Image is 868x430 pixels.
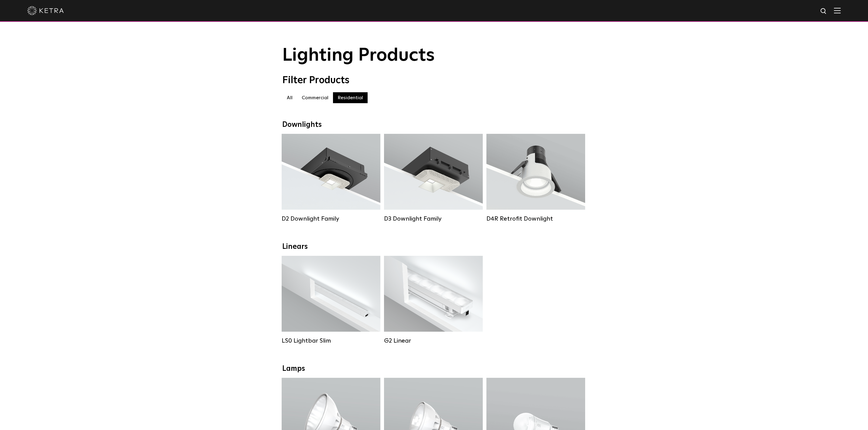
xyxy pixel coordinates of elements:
[384,215,483,222] div: D3 Downlight Family
[282,337,380,344] div: LS0 Lightbar Slim
[820,8,828,15] img: search icon
[384,134,483,222] a: D3 Downlight Family Lumen Output:700 / 900 / 1100Colors:White / Black / Silver / Bronze / Paintab...
[333,92,368,103] label: Residential
[486,134,585,222] a: D4R Retrofit Downlight Lumen Output:800Colors:White / BlackBeam Angles:15° / 25° / 40° / 60°Watta...
[282,364,586,373] div: Lamps
[282,256,380,344] a: LS0 Lightbar Slim Lumen Output:200 / 350Colors:White / BlackControl:X96 Controller
[282,120,586,129] div: Downlights
[282,215,380,222] div: D2 Downlight Family
[297,92,333,103] label: Commercial
[282,46,435,65] span: Lighting Products
[384,337,483,344] div: G2 Linear
[282,242,586,251] div: Linears
[834,8,841,13] img: Hamburger%20Nav.svg
[282,92,297,103] label: All
[486,215,585,222] div: D4R Retrofit Downlight
[27,6,64,15] img: ketra-logo-2019-white
[282,134,380,222] a: D2 Downlight Family Lumen Output:1200Colors:White / Black / Gloss Black / Silver / Bronze / Silve...
[384,256,483,344] a: G2 Linear Lumen Output:400 / 700 / 1000Colors:WhiteBeam Angles:Flood / [GEOGRAPHIC_DATA] / Narrow...
[282,75,586,86] div: Filter Products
